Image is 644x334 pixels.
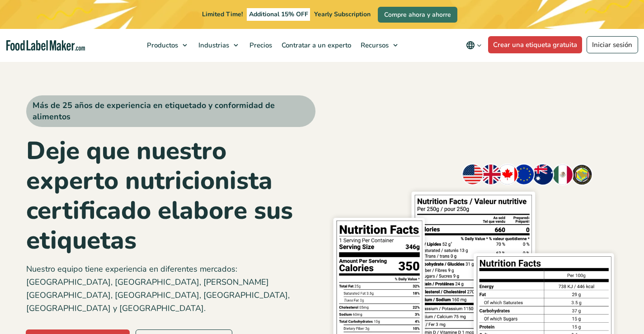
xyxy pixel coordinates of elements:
[26,95,315,127] span: Más de 25 años de experiencia en etiquetado y conformidad de alimentos
[356,29,402,61] a: Recursos
[460,36,488,54] button: Change language
[587,36,638,53] a: Iniciar sesión
[245,29,275,61] a: Precios
[142,29,192,61] a: Productos
[277,29,354,61] a: Contratar a un experto
[314,10,371,19] span: Yearly Subscription
[247,8,310,21] span: Additional 15% OFF
[202,10,243,19] span: Limited Time!
[6,40,85,51] a: Food Label Maker homepage
[26,263,315,315] p: Nuestro equipo tiene experiencia en diferentes mercados: [GEOGRAPHIC_DATA], [GEOGRAPHIC_DATA], [P...
[26,136,315,255] h1: Deje que nuestro experto nutricionista certificado elabore sus etiquetas
[196,41,230,50] span: Industrias
[279,41,352,50] span: Contratar a un experto
[488,36,583,53] a: Crear una etiqueta gratuita
[247,41,273,50] span: Precios
[358,41,390,50] span: Recursos
[194,29,243,61] a: Industrias
[378,7,457,23] a: Compre ahora y ahorre
[144,41,179,50] span: Productos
